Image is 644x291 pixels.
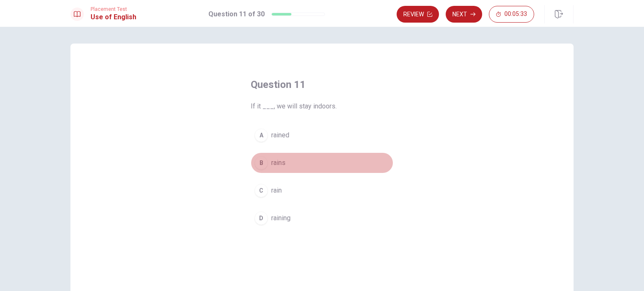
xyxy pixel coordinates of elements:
[271,158,286,168] span: rains
[251,101,393,111] span: If it ___, we will stay indoors.
[504,11,527,18] span: 00:05:33
[91,6,136,12] span: Placement Test
[489,6,534,23] button: 00:05:33
[446,6,482,23] button: Next
[271,130,289,140] span: rained
[251,180,393,201] button: Crain
[254,129,268,142] div: A
[397,6,439,23] button: Review
[254,211,268,225] div: D
[208,9,265,19] h1: Question 11 of 30
[271,213,291,223] span: raining
[251,78,393,91] h4: Question 11
[251,208,393,229] button: Draining
[271,185,282,196] span: rain
[91,12,136,22] h1: Use of English
[251,125,393,146] button: Arained
[251,152,393,173] button: Brains
[254,184,268,197] div: C
[254,156,268,170] div: B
